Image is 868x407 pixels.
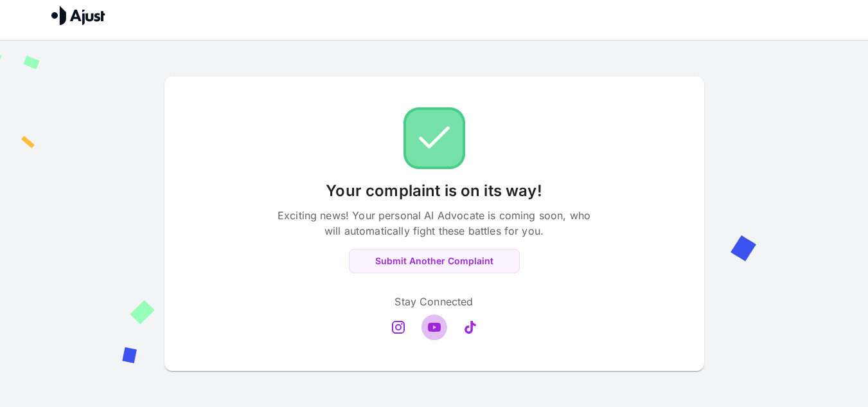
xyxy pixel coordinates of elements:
[274,208,595,239] p: Exciting news! Your personal AI Advocate is coming soon, who will automatically fight these battl...
[326,179,542,203] p: Your complaint is on its way!
[349,249,520,274] button: Submit Another Complaint
[403,107,465,169] img: Check!
[394,294,473,309] p: Stay Connected
[51,6,105,25] img: Ajust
